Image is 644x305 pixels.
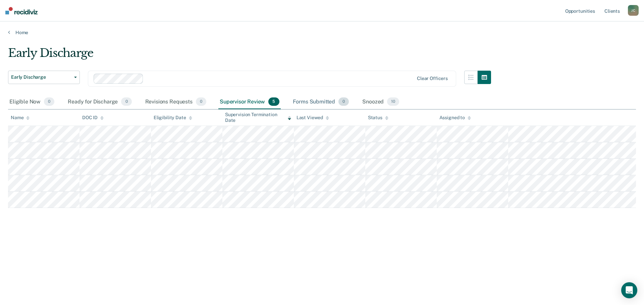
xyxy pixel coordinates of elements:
[628,5,639,16] div: J C
[5,7,38,14] img: Recidiviz
[154,115,192,121] div: Eligibility Date
[8,46,491,65] div: Early Discharge
[8,71,80,84] button: Early Discharge
[66,95,133,109] div: Ready for Discharge0
[628,5,639,16] button: JC
[621,282,637,298] div: Open Intercom Messenger
[44,97,54,106] span: 0
[11,115,30,121] div: Name
[417,76,448,81] div: Clear officers
[121,97,131,106] span: 0
[82,115,104,121] div: DOC ID
[291,95,351,109] div: Forms Submitted0
[218,95,281,109] div: Supervisor Review5
[11,74,71,80] span: Early Discharge
[338,97,349,106] span: 0
[8,29,636,35] a: Home
[361,95,400,109] div: Snoozed10
[8,95,56,109] div: Eligible Now0
[268,97,279,106] span: 5
[225,112,291,123] div: Supervision Termination Date
[439,115,471,121] div: Assigned to
[297,115,329,121] div: Last Viewed
[196,97,206,106] span: 0
[368,115,388,121] div: Status
[387,97,399,106] span: 10
[144,95,208,109] div: Revisions Requests0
